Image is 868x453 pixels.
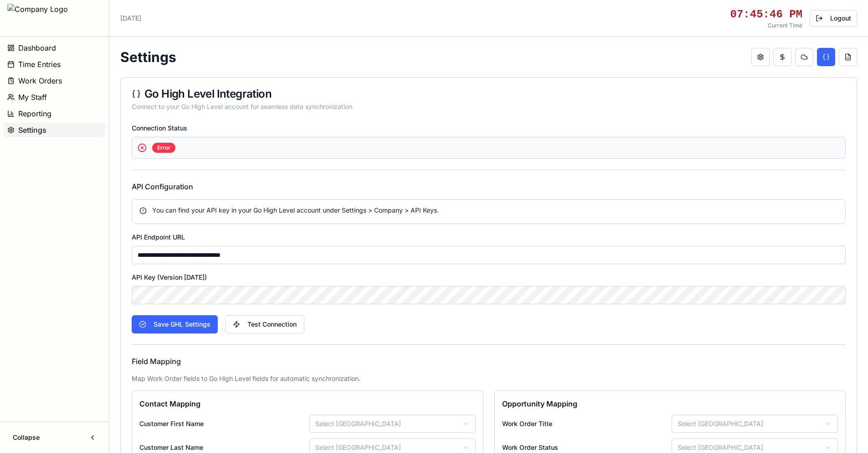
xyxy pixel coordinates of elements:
label: API Endpoint URL [132,233,185,241]
button: My Staff [4,90,105,104]
span: Collapse [13,433,40,442]
label: Work Order Title [502,419,668,428]
button: Work Orders [4,73,105,88]
div: Connect to your Go High Level account for seamless data synchronization. [132,102,846,111]
button: Test Connection [225,315,304,333]
span: Dashboard [18,42,56,53]
h4: Field Mapping [132,356,846,367]
div: Go High Level Integration [132,89,846,99]
button: Google Sheets [839,48,857,66]
button: Weather [795,48,813,66]
button: Save GHL Settings [132,315,218,333]
span: My Staff [18,92,47,103]
label: Customer Last Name [139,443,306,452]
img: Company Logo [7,4,68,33]
span: Work Orders [18,75,62,86]
button: Benefits & Pay [773,48,791,66]
div: 07:45:46 PM [730,7,802,22]
label: API Key (Version [DATE]) [132,273,207,281]
h5: Contact Mapping [139,398,476,409]
span: Settings [18,125,46,135]
p: Map Work Order fields to Go High Level fields for automatic synchronization. [132,374,846,383]
label: Connection Status [132,124,187,132]
button: Go High Level Integration [817,48,835,66]
button: System Settings [751,48,770,66]
span: Time Entries [18,59,61,70]
button: Settings [4,123,105,137]
button: Time Entries [4,57,105,72]
div: error [152,143,175,153]
div: You can find your API key in your Go High Level account under Settings > Company > API Keys. [139,206,838,215]
p: [DATE] [120,14,141,23]
button: Dashboard [4,41,105,55]
button: Reporting [4,106,105,121]
label: Customer First Name [139,419,306,428]
button: Logout [810,10,857,26]
h5: Opportunity Mapping [502,398,838,409]
button: Collapse [7,429,102,446]
h1: Settings [120,49,176,65]
p: Current Time [730,22,802,29]
span: Reporting [18,108,51,119]
h4: API Configuration [132,181,846,192]
label: Work Order Status [502,443,668,452]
